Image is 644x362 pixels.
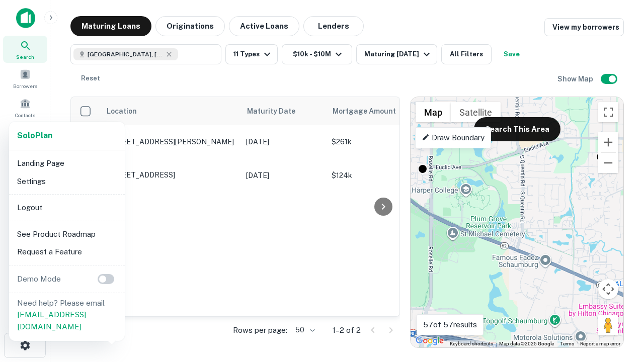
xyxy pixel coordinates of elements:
[13,225,121,243] li: See Product Roadmap
[594,249,644,298] iframe: Chat Widget
[13,273,65,285] p: Demo Mode
[13,154,121,172] li: Landing Page
[17,130,52,142] a: SoloPlan
[17,131,52,140] strong: Solo Plan
[17,310,86,331] a: [EMAIL_ADDRESS][DOMAIN_NAME]
[13,243,121,261] li: Request a Feature
[13,172,121,191] li: Settings
[17,297,117,333] p: Need help? Please email
[13,199,121,217] li: Logout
